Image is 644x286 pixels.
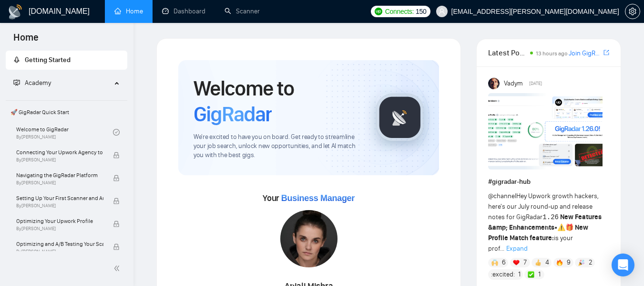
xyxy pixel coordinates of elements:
span: Hey Upwork growth hackers, here's our July round-up and release notes for GigRadar • is your prof... [488,192,602,253]
img: upwork-logo.png [375,8,382,15]
span: Vadym [504,78,523,89]
span: 2 [589,258,593,267]
span: Your [263,193,355,203]
img: 👍 [535,259,542,266]
span: 9 [567,258,571,267]
span: By [PERSON_NAME] [16,180,103,186]
a: setting [625,8,640,15]
span: ⚠️ [557,223,565,232]
li: Getting Started [6,51,127,70]
span: Setting Up Your First Scanner and Auto-Bidder [16,193,103,203]
span: 7 [523,258,527,267]
a: searchScanner [225,7,260,15]
div: Open Intercom Messenger [612,254,634,276]
span: export [603,49,609,56]
span: Academy [13,79,51,87]
a: dashboardDashboard [162,7,205,15]
img: gigradar-logo.png [376,94,424,141]
span: By [PERSON_NAME] [16,203,103,209]
img: ❤️ [513,259,520,266]
span: 🚀 GigRadar Quick Start [7,103,126,122]
span: setting [625,8,640,15]
button: setting [625,4,640,19]
span: Expand [506,244,528,253]
span: lock [113,244,120,250]
span: 4 [545,258,549,267]
img: 1706121430734-multi-295.jpg [280,210,337,267]
span: Latest Posts from the GigRadar Community [488,47,527,59]
span: fund-projection-screen [13,79,20,86]
a: export [603,48,609,57]
span: By [PERSON_NAME] [16,249,103,254]
span: lock [113,175,120,181]
span: Getting Started [25,56,71,64]
span: user [439,8,445,15]
span: We're excited to have you on board. Get ready to streamline your job search, unlock new opportuni... [194,133,361,160]
h1: Welcome to [194,75,361,127]
span: lock [113,152,120,159]
span: 1 [518,270,521,279]
span: Academy [25,79,51,87]
span: Optimizing and A/B Testing Your Scanner for Better Results [16,239,103,249]
span: Navigating the GigRadar Platform [16,170,103,180]
span: Business Manager [281,193,355,203]
img: 🔥 [556,259,563,266]
a: homeHome [114,7,143,15]
span: @channel [488,192,516,200]
span: rocket [13,56,20,63]
a: Welcome to GigRadarBy[PERSON_NAME] [16,122,113,143]
img: F09AC4U7ATU-image.png [488,93,603,169]
span: GigRadar [194,101,272,127]
a: Join GigRadar Slack Community [569,48,602,59]
code: 1.26 [542,213,559,221]
span: double-left [113,264,123,273]
span: lock [113,198,120,204]
img: 🙌 [491,259,498,266]
h1: # gigradar-hub [488,177,609,187]
span: By [PERSON_NAME] [16,157,103,163]
span: 🎁 [565,223,573,232]
span: Optimizing Your Upwork Profile [16,216,103,226]
span: Home [6,31,46,51]
span: 6 [502,258,506,267]
span: :excited: [491,269,515,280]
span: 1 [538,270,541,279]
span: 150 [416,6,426,17]
span: [DATE] [529,79,542,88]
img: 🎉 [578,259,585,266]
img: Vadym [488,78,500,89]
span: By [PERSON_NAME] [16,226,103,232]
span: check-circle [113,129,120,136]
img: logo [8,4,23,20]
span: Connects: [385,6,414,17]
img: ✅ [528,271,534,278]
span: Connecting Your Upwork Agency to GigRadar [16,148,103,157]
span: lock [113,221,120,227]
span: 13 hours ago [536,50,568,57]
